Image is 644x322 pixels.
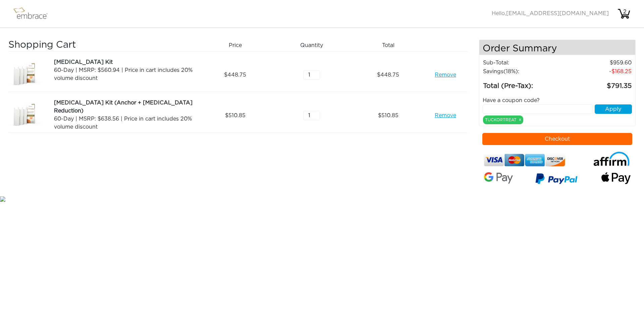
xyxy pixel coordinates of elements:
[595,104,632,114] button: Apply
[617,7,631,20] img: cart
[535,171,578,188] img: paypal-v3.png
[617,11,631,16] a: 2
[483,58,565,67] td: Sub-Total:
[483,116,523,124] div: TUCKORTREAT
[618,8,632,16] div: 2
[54,99,195,115] div: [MEDICAL_DATA] Kit (Anchor + [MEDICAL_DATA] Reduction)
[601,172,631,184] img: fullApplePay.png
[593,152,631,166] img: affirm-logo.svg
[565,67,632,76] td: 168.25
[54,58,195,66] div: [MEDICAL_DATA] Kit
[435,71,456,79] a: Remove
[378,111,398,120] span: 510.85
[483,67,565,76] td: Savings :
[8,40,195,51] h3: Shopping Cart
[492,11,609,16] span: Hello,
[565,76,632,91] td: 791.35
[565,58,632,67] td: 959.60
[224,71,246,79] span: 448.75
[8,58,42,92] img: a09f5d18-8da6-11e7-9c79-02e45ca4b85b.jpeg
[519,117,521,123] a: x
[12,5,55,22] img: logo.png
[482,133,633,145] button: Checkout
[503,69,518,74] span: (18%)
[478,96,637,104] div: Have a coupon code?
[353,40,429,51] div: Total
[377,71,399,79] span: 448.75
[483,76,565,91] td: Total (Pre-Tax):
[200,40,276,51] div: Price
[225,111,246,120] span: 510.85
[54,115,195,131] div: 60-Day | MSRP: $638.56 | Price in cart includes 20% volume discount
[54,66,195,82] div: 60-Day | MSRP: $560.94 | Price in cart includes 20% volume discount
[300,41,323,49] span: Quantity
[484,172,513,184] img: Google-Pay-Logo.svg
[479,40,636,55] h4: Order Summary
[435,111,456,120] a: Remove
[484,152,566,169] img: credit-cards.png
[506,11,609,16] span: [EMAIL_ADDRESS][DOMAIN_NAME]
[8,99,42,132] img: 7c0420a2-8cf1-11e7-a4ca-02e45ca4b85b.jpeg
